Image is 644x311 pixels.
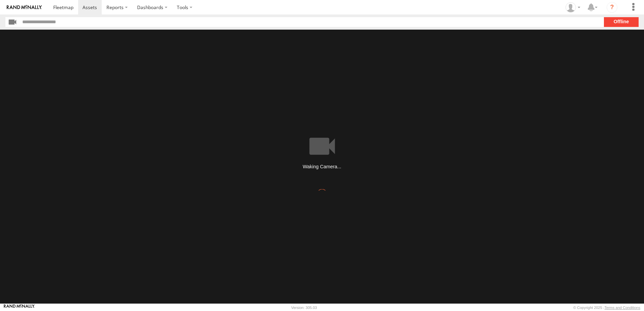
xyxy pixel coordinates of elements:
a: Terms and Conditions [605,306,640,310]
div: © Copyright 2025 - [573,306,640,310]
a: Visit our Website [4,304,35,311]
div: Version: 305.03 [291,306,317,310]
div: omar hernandez [563,2,583,12]
img: rand-logo.svg [7,5,42,10]
i: ? [607,2,617,13]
